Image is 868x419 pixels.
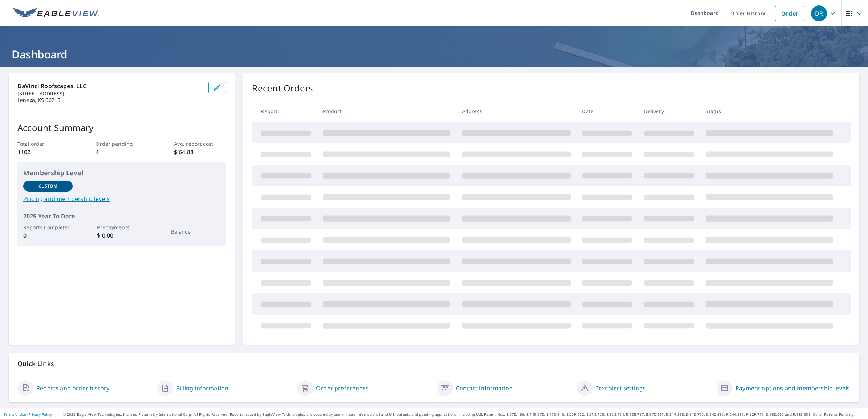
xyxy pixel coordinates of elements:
[638,100,700,122] th: Delivery
[316,384,369,393] a: Order preferences
[23,212,220,221] p: 2025 Year To Date
[17,148,70,156] p: 1102
[96,148,148,156] p: 4
[456,384,513,393] a: Contact information
[17,97,203,103] p: Lenexa, KS 66215
[23,223,73,231] p: Reports Completed
[775,6,804,21] a: Order
[13,8,99,19] img: EV Logo
[735,384,850,393] a: Payment options and membership levels
[17,82,203,90] p: DaVinci Roofscapes, LLC
[456,100,576,122] th: Address
[63,412,864,417] p: © 2025 Eagle View Technologies, Inc. and Pictometry International Corp. All Rights Reserved. Repo...
[252,100,317,122] th: Report #
[28,412,52,417] a: Privacy Policy
[317,100,456,122] th: Product
[97,231,146,240] p: $ 0.00
[4,412,26,417] a: Terms of Use
[811,5,827,21] div: DR
[9,47,859,62] h1: Dashboard
[17,140,70,148] p: Total order
[171,228,220,235] p: Balance
[174,148,226,156] p: $ 64.88
[176,384,228,393] a: Billing information
[700,100,839,122] th: Status
[596,384,646,393] a: Text alert settings
[576,100,638,122] th: Date
[23,168,220,178] p: Membership Level
[23,194,220,203] a: Pricing and membership levels
[97,223,146,231] p: Prepayments
[174,140,226,148] p: Avg. report cost
[17,121,226,134] p: Account Summary
[36,384,109,393] a: Reports and order history
[252,82,313,95] p: Recent Orders
[17,90,203,97] p: [STREET_ADDRESS]
[23,231,73,240] p: 0
[96,140,148,148] p: Order pending
[17,359,851,368] p: Quick Links
[4,412,52,416] p: |
[38,183,57,189] p: Custom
